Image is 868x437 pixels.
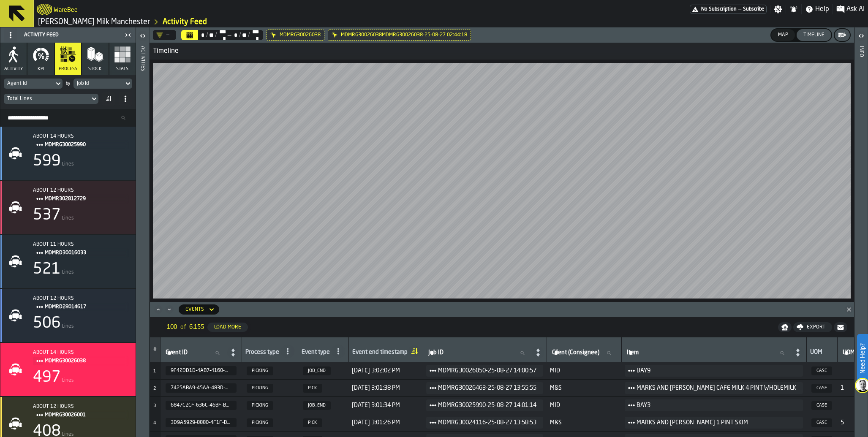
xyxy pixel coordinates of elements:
[0,289,136,342] div: stat-
[62,161,74,167] span: Lines
[180,324,186,331] span: of
[33,242,129,258] div: Title
[248,32,250,38] div: /
[33,133,129,149] div: Title
[33,404,129,420] div: Title
[189,324,204,331] span: 6,155
[0,235,136,288] div: stat-
[803,324,829,330] div: Export
[855,29,867,44] label: button-toggle-Open
[550,347,618,358] input: label
[352,419,419,426] span: [DATE] 3:01:26 PM
[33,133,129,139] div: about 14 hours
[797,29,831,41] button: button-Timeline
[217,28,227,42] div: Select date range
[0,343,136,396] div: stat-
[166,349,188,356] span: label
[232,32,238,38] div: Select date range
[802,4,833,14] label: button-toggle-Help
[241,32,248,38] div: Select date range
[810,349,834,357] div: UOM
[33,187,129,193] div: Start: 8/27/2025, 4:38:07 AM - End: 8/27/2025, 2:24:09 PM
[166,366,237,375] span: 9F42DD1D-4AB7-4160-BEA4-2535B0223974
[0,181,136,234] div: stat-
[211,324,245,330] div: Load More
[33,242,129,247] div: Start: 8/27/2025, 5:04:09 AM - End: 8/27/2025, 2:38:25 PM
[33,350,129,366] div: Title
[4,79,63,89] div: DropdownMenuValue-agentId
[227,32,232,38] span: —
[247,401,273,410] span: PICKING
[116,66,128,72] span: Stats
[33,133,129,139] div: Start: 8/27/2025, 2:26:46 AM - End: 8/27/2025, 2:58:58 PM
[215,32,218,38] div: /
[247,366,273,375] span: PICKING
[811,401,832,410] span: CASE
[179,304,219,315] div: DropdownMenuValue-activity-feed
[37,2,52,17] a: logo-header
[181,30,198,40] button: Select date range
[77,81,120,87] div: DropdownMenuValue-jobId
[199,32,205,38] div: Select date range
[163,17,207,27] a: link-to-/wh/i/b09612b5-e9f1-4a3a-b0a4-784729d61419/feed/0549eee4-c428-441c-8388-bb36cec72d2b
[73,79,132,89] div: DropdownMenuValue-jobId
[550,402,618,409] span: MID
[153,369,156,374] span: 1
[33,296,129,301] div: Start: 8/27/2025, 4:30:32 AM - End: 8/27/2025, 12:42:43 PM
[38,17,150,27] a: link-to-/wh/i/b09612b5-e9f1-4a3a-b0a4-784729d61419/simulations
[37,17,451,27] nav: Breadcrumb
[153,305,163,314] button: Maximize
[38,66,44,72] span: KPI
[438,418,536,428] span: MDMRG30024116-25-08-27 13:58:53
[62,269,74,275] span: Lines
[690,5,767,14] a: link-to-/wh/i/b09612b5-e9f1-4a3a-b0a4-784729d61419/pricing/
[166,418,237,427] span: 3D9A5929-8880-4F1F-B383-8AD992255A65
[171,385,230,391] span: 7425ABA9-45AA-483D-87CC-7F2EB855907B
[834,322,847,332] button: button-
[153,386,156,391] span: 2
[62,323,74,329] span: Lines
[153,347,157,353] span: #
[811,384,832,393] span: CASE
[33,315,61,332] div: 506
[637,418,796,428] span: MARKS AND [PERSON_NAME] 1 PINT SKIM
[33,296,129,301] div: about 12 hours
[637,383,796,393] span: MARKS AND [PERSON_NAME] CAFE MILK 4 PINT WHOLEMILK
[427,347,531,358] input: label
[352,349,408,357] div: Event end timestamp
[181,30,263,40] div: Select date range
[166,383,237,393] span: 7425ABA9-45AA-483D-87CC-7F2EB855907B
[33,261,61,278] div: 521
[207,323,248,332] button: button-Load More
[88,66,102,72] span: Stock
[858,335,867,382] label: Need Help?
[33,404,129,410] div: Start: 8/27/2025, 4:37:59 AM - End: 8/27/2025, 3:01:20 PM
[33,350,129,356] div: Start: 8/27/2025, 2:22:33 AM - End: 8/27/2025, 2:57:39 PM
[303,401,331,410] span: JOB_END
[428,349,444,356] span: label
[550,385,618,391] span: M&S
[815,4,829,14] span: Help
[160,320,255,334] div: ButtonLoadMore-Load More-Prev-First-Last
[786,5,801,14] label: button-toggle-Notifications
[45,356,122,366] span: MDMRG30026038
[238,32,241,38] div: /
[33,187,129,193] div: about 12 hours
[846,4,865,14] span: Ask AI
[33,404,129,410] div: about 12 hours
[153,30,176,40] div: DropdownMenuValue-
[844,305,854,314] button: Close
[778,322,792,332] button: button-
[33,187,129,204] div: Title
[7,96,87,102] div: DropdownMenuValue-eventsCount
[552,349,599,356] span: label
[164,347,226,358] input: label
[332,32,338,38] div: Hide filter
[66,81,70,86] div: by
[701,6,737,12] span: No Subscription
[45,248,122,258] span: MDMRD30016033
[4,94,98,104] div: DropdownMenuValue-eventsCount
[45,194,122,204] span: MDMR302812729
